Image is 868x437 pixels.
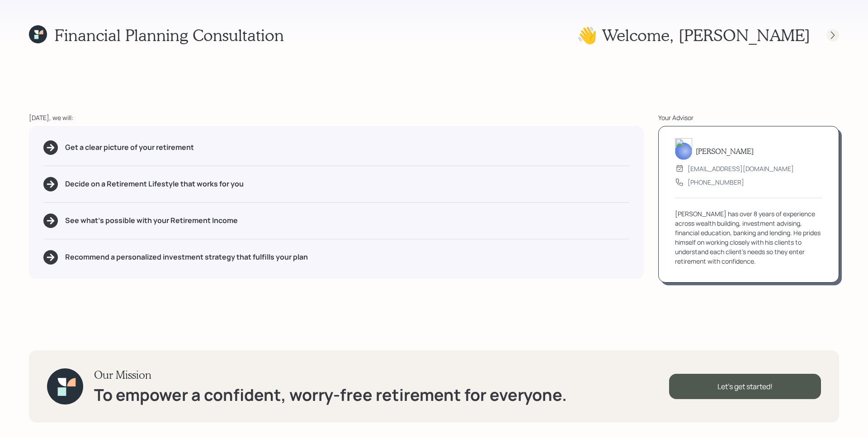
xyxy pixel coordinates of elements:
h5: Decide on a Retirement Lifestyle that works for you [65,180,244,188]
h1: 👋 Welcome , [PERSON_NAME] [577,25,810,45]
div: Let's get started! [669,374,821,399]
h1: To empower a confident, worry-free retirement for everyone. [94,385,567,404]
h5: Recommend a personalized investment strategy that fulfills your plan [65,253,308,261]
h3: Our Mission [94,368,567,381]
div: Your Advisor [658,113,839,122]
div: [PHONE_NUMBER] [688,177,744,187]
h1: Financial Planning Consultation [54,25,284,45]
div: [PERSON_NAME] has over 8 years of experience across wealth building, investment advising, financi... [675,209,822,266]
h5: See what's possible with your Retirement Income [65,216,238,225]
h5: Get a clear picture of your retirement [65,143,194,152]
div: [EMAIL_ADDRESS][DOMAIN_NAME] [688,164,794,173]
h5: [PERSON_NAME] [696,147,754,155]
img: james-distasi-headshot.png [675,138,692,160]
div: [DATE], we will: [29,113,644,122]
